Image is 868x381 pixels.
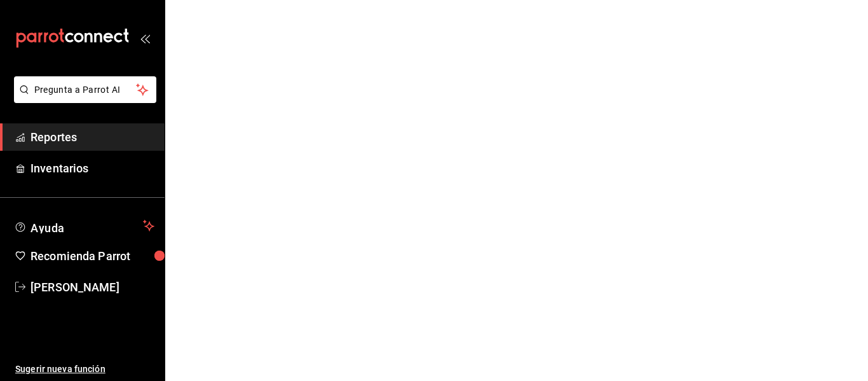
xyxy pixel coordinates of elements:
span: Sugerir nueva función [15,363,154,376]
button: open_drawer_menu [140,33,150,43]
span: Pregunta a Parrot AI [34,83,137,97]
span: Inventarios [31,160,154,177]
span: Ayuda [31,218,138,233]
span: [PERSON_NAME] [31,279,154,296]
span: Reportes [31,128,154,146]
a: Pregunta a Parrot AI [9,92,156,106]
span: Recomienda Parrot [31,247,154,265]
button: Pregunta a Parrot AI [14,76,156,103]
